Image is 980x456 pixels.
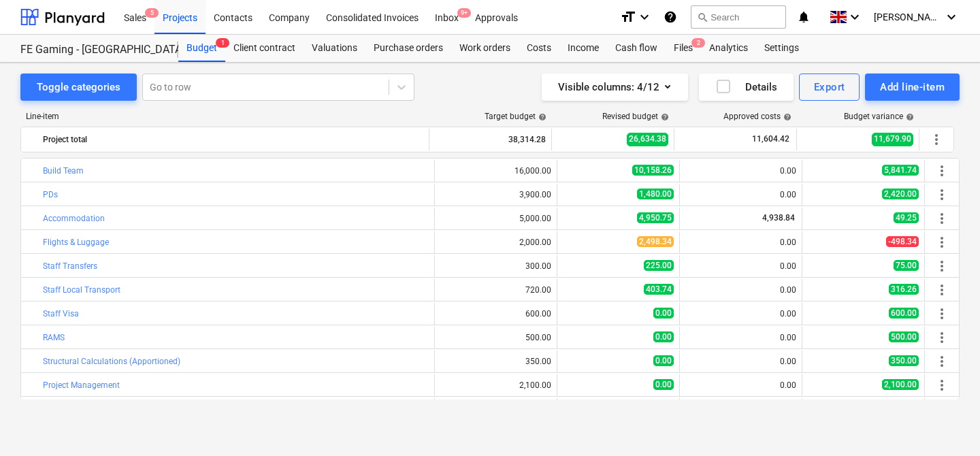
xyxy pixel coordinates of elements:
span: 9+ [457,8,471,18]
i: keyboard_arrow_down [847,9,863,25]
i: notifications [797,9,811,25]
span: More actions [934,377,950,393]
span: 0.00 [653,379,674,390]
span: 26,634.38 [627,133,668,146]
span: More actions [934,258,950,274]
div: 300.00 [440,261,551,271]
span: 0.00 [653,355,674,366]
a: Files2 [666,35,701,62]
span: -498.34 [886,236,919,247]
span: More actions [928,131,945,148]
span: search [697,12,708,22]
span: help [658,113,669,121]
a: Flights & Luggage [43,238,109,247]
span: 500.00 [889,331,919,342]
a: Cash flow [607,35,666,62]
div: Revised budget [602,112,669,121]
span: More actions [934,353,950,370]
span: 5,841.74 [882,165,919,176]
div: Export [814,78,845,96]
a: Accommodation [43,214,105,223]
div: 3,900.00 [440,190,551,199]
span: 0.00 [653,331,674,342]
button: Toggle categories [20,74,137,101]
span: help [903,113,914,121]
div: 600.00 [440,309,551,319]
div: 0.00 [685,238,796,247]
button: Export [799,74,860,101]
span: 2,100.00 [882,379,919,390]
div: Budget variance [844,112,914,121]
i: keyboard_arrow_down [943,9,960,25]
span: More actions [934,329,950,346]
button: Details [699,74,794,101]
div: Add line-item [880,78,945,96]
span: help [536,113,546,121]
span: 225.00 [644,260,674,271]
span: More actions [934,186,950,203]
a: Valuations [304,35,365,62]
a: Analytics [701,35,756,62]
div: Files [666,35,701,62]
span: More actions [934,163,950,179]
div: 16,000.00 [440,166,551,176]
div: Project total [43,129,423,150]
span: 49.25 [894,212,919,223]
div: 2,000.00 [440,238,551,247]
a: Staff Local Transport [43,285,120,295]
a: Income [559,35,607,62]
div: Visible columns : 4/12 [558,78,672,96]
span: 350.00 [889,355,919,366]
div: 5,000.00 [440,214,551,223]
span: 2,498.34 [637,236,674,247]
a: Settings [756,35,807,62]
div: Target budget [485,112,546,121]
a: Project Management [43,380,120,390]
div: 500.00 [440,333,551,342]
div: Client contract [225,35,304,62]
a: Costs [519,35,559,62]
span: More actions [934,234,950,250]
div: 0.00 [685,261,796,271]
i: format_size [620,9,636,25]
a: Build Team [43,166,84,176]
span: [PERSON_NAME] [874,12,942,22]
button: Visible columns:4/12 [542,74,688,101]
span: 11,679.90 [872,133,913,146]
i: Knowledge base [664,9,677,25]
div: Budget [178,35,225,62]
div: Line-item [20,112,430,121]
div: Details [715,78,777,96]
div: 38,314.28 [435,129,546,150]
div: 0.00 [685,380,796,390]
button: Add line-item [865,74,960,101]
a: Work orders [451,35,519,62]
div: 2,100.00 [440,380,551,390]
span: 2,420.00 [882,189,919,199]
span: More actions [934,282,950,298]
button: Search [691,5,786,29]
a: Staff Visa [43,309,79,319]
span: 403.74 [644,284,674,295]
div: 0.00 [685,357,796,366]
span: 75.00 [894,260,919,271]
a: RAMS [43,333,65,342]
div: 0.00 [685,309,796,319]
iframe: Chat Widget [912,391,980,456]
div: 0.00 [685,333,796,342]
span: 4,938.84 [761,213,796,223]
div: 720.00 [440,285,551,295]
span: help [781,113,791,121]
span: 4,950.75 [637,212,674,223]
span: More actions [934,210,950,227]
a: Structural Calculations (Apportioned) [43,357,180,366]
span: 10,158.26 [632,165,674,176]
div: FE Gaming - [GEOGRAPHIC_DATA] - 2025 [20,43,162,57]
div: Toggle categories [37,78,120,96]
